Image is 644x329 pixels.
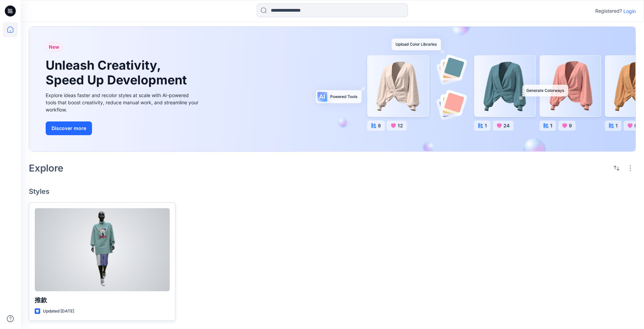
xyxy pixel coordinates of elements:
[29,187,636,196] h4: Styles
[43,308,74,315] p: Updated [DATE]
[35,208,170,291] a: 推款
[623,8,636,15] p: Login
[46,92,200,113] div: Explore ideas faster and recolor styles at scale with AI-powered tools that boost creativity, red...
[595,7,622,15] p: Registered?
[49,43,59,51] span: New
[46,121,200,135] a: Discover more
[35,295,170,305] p: 推款
[46,121,92,135] button: Discover more
[46,58,190,87] h1: Unleash Creativity, Speed Up Development
[29,163,64,174] h2: Explore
